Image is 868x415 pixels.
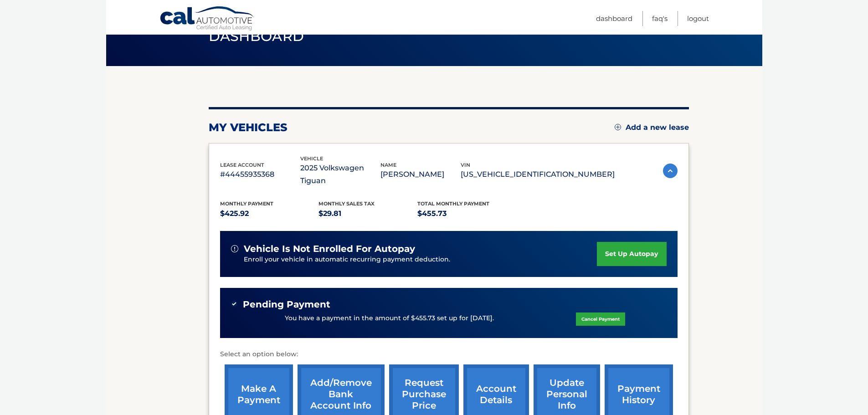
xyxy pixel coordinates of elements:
[209,121,288,134] h2: my vehicles
[687,11,709,26] a: Logout
[417,207,516,220] p: $455.73
[461,162,470,168] span: vin
[576,313,625,326] a: Cancel Payment
[220,162,264,168] span: lease account
[244,255,597,265] p: Enroll your vehicle in automatic recurring payment deduction.
[461,168,615,181] p: [US_VEHICLE_IDENTIFICATION_NUMBER]
[380,168,461,181] p: [PERSON_NAME]
[209,28,304,45] span: Dashboard
[220,168,300,181] p: #44455935368
[243,299,330,310] span: Pending Payment
[220,207,319,220] p: $425.92
[615,123,689,132] a: Add a new lease
[318,200,375,207] span: Monthly sales Tax
[300,162,380,187] p: 2025 Volkswagen Tiguan
[652,11,668,26] a: FAQ's
[417,200,489,207] span: Total Monthly Payment
[220,349,678,360] p: Select an option below:
[596,11,632,26] a: Dashboard
[380,162,396,168] span: name
[231,301,237,307] img: check-green.svg
[300,155,323,162] span: vehicle
[318,207,417,220] p: $29.81
[615,124,621,130] img: add.svg
[231,245,238,252] img: alert-white.svg
[597,242,666,266] a: set up autopay
[285,313,494,323] p: You have a payment in the amount of $455.73 set up for [DATE].
[220,200,273,207] span: Monthly Payment
[663,164,678,178] img: accordion-active.svg
[159,6,255,32] a: Cal Automotive
[244,243,415,255] span: vehicle is not enrolled for autopay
